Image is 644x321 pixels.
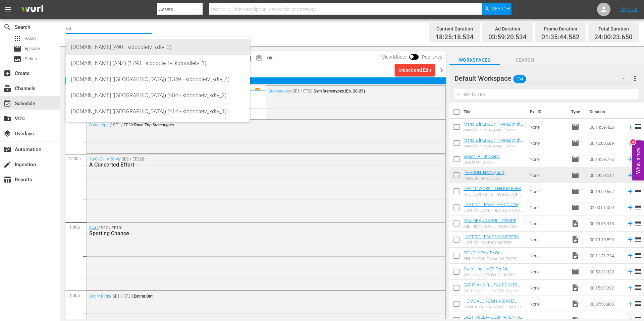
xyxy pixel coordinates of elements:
span: preview_outlined [256,55,262,61]
span: 18:25:18.534 [435,34,474,41]
span: Episode [571,139,579,147]
span: Gym Stereotypes (Ep. 28-29) [314,89,365,93]
svg: Add to Schedule [627,300,634,308]
div: Default Workspace [454,69,632,88]
span: Workspaces [449,56,500,64]
td: None [527,119,569,135]
td: None [527,199,569,215]
div: HOME ALONE ON A [DATE] NIGHT!! [464,305,524,309]
div: / SE1 / EP30: [89,123,407,127]
div: / SE1 / EP28: [269,89,410,93]
span: Episode [571,123,579,131]
span: chevron_left [65,66,74,74]
td: 00:15:31.292 [587,280,624,296]
div: Total Duration [594,24,633,34]
svg: Add to Schedule [627,204,634,211]
div: / SE2 / EP220: [89,157,407,168]
span: Overlays [3,130,11,138]
td: 00:13:10.590 [587,232,624,248]
th: Ext. ID [526,103,567,121]
span: reorder [634,123,642,131]
button: Search [482,3,512,15]
p: 1 [256,88,259,93]
td: 00:14:59.667 [587,183,624,199]
div: BEING MEAN To Our DAUGHTER Then SURPRISING Her With A PUPPY!! [464,257,524,261]
div: / SE2 / EP10: [89,226,407,237]
a: Switching LIVES For 24 HOURS!! [464,266,510,276]
span: 03:59:20.534 [488,34,527,41]
td: 00:29:59.512 [587,167,624,183]
div: / SE1 / EP33: [89,294,407,299]
span: Video [571,236,579,244]
span: subscriptions [3,84,11,92]
span: 03:59:20.534 [65,77,128,84]
a: EAT IT AND I'LL PAY FOR IT!! (bad food) [464,282,520,293]
th: Duration [586,103,626,121]
span: Automation [3,145,11,153]
span: menu [4,5,12,13]
td: 00:11:31.224 [587,248,624,264]
a: HOME ALONE ON A [DATE] NIGHT!! [464,299,517,309]
svg: Add to Schedule [627,155,634,163]
a: Beach! All Stickers! [464,154,500,159]
span: Episode [571,187,579,195]
span: Episode [13,45,21,53]
a: BEING MEAN To Our DAUGHTER Then SURPRISING Her With A PUPPY!! [464,250,522,265]
div: Ad Duration [488,24,527,34]
td: 00:07:53.805 [587,296,624,312]
span: reorder [634,300,642,308]
a: THE 10 WORST THINGS EVER IN LIFE! (Ep. 4, 7 & 8) [464,186,524,196]
span: Create [3,69,11,77]
td: None [527,167,569,183]
span: Series [25,56,37,62]
span: reorder [634,267,642,275]
a: Mario & [PERSON_NAME] in the Mushroom Cup! [464,122,523,132]
div: THE 10 WORST THINGS EVER IN LIFE! / MY MAY FAVORITES / THE TOP 10 BEST THINGS IN LIFE [464,192,524,197]
td: 00:14:59.425 [587,119,624,135]
span: reorder [634,219,642,227]
a: MINI BRANDS WILL DECIDE OUR DINNER!! [464,218,519,228]
div: [DOMAIN_NAME] ([GEOGRAPHIC_DATA]) (484 - kidoodletv_kdtv_2) [71,87,245,104]
button: Open Feedback Widget [632,141,644,181]
button: Unlock and Edit [395,64,435,76]
div: EAT IT AND I'LL PAY FOR IT!! (bad food) [464,289,524,293]
td: None [527,264,569,280]
span: Search [3,23,11,31]
span: 304 [513,72,526,86]
svg: Add to Schedule [627,236,634,243]
span: Series [13,55,21,63]
span: Episode [571,155,579,163]
td: None [527,296,569,312]
a: [PERSON_NAME] and [PERSON_NAME] VACATION in Alphabetical Order (Eps. 2 & 4) [464,170,521,185]
a: Angry Birds [89,294,110,299]
span: Episode [571,171,579,179]
td: 00:50:31.328 [587,264,624,280]
td: 00:15:00.689 [587,135,624,151]
div: [DOMAIN_NAME] (490 - kidoodletv_kdtv_3) [71,39,245,55]
span: Road Trip Stereotypes [134,123,174,127]
td: None [527,151,569,167]
a: Stereotypes [89,123,110,127]
div: [DOMAIN_NAME] ([GEOGRAPHIC_DATA]) (1359 - kidoodletv_kdtv_4) [71,71,245,87]
span: reorder [634,251,642,259]
a: Mario & [PERSON_NAME] in the Flower Cup! [464,138,523,148]
svg: Add to Schedule [627,284,634,292]
span: Episode [571,203,579,211]
img: ans4CAIJ8jUAAAAAAAAAAAAAAAAAAAAAAAAgQb4GAAAAAAAAAAAAAAAAAAAAAAAAJMjXAAAAAAAAAAAAAAAAAAAAAAAAgAT5G... [16,2,48,17]
svg: Add to Schedule [627,139,634,147]
span: Asset [13,35,21,43]
div: A Concerted Effort [89,162,407,168]
td: None [527,248,569,264]
div: LAST TO LEAVE MY SISTERS CLOSET AT 3AM!! [464,241,524,245]
td: None [527,280,569,296]
svg: Add to Schedule [627,252,634,259]
span: View Mode: [379,54,409,60]
a: Stereotypes [269,89,290,93]
span: VOD [3,115,11,123]
div: Unlock and Edit [398,64,431,76]
div: LAST TO LEAVE THE COUCH ON A [DATE] NIGHT!! [464,208,524,213]
div: Mario & [PERSON_NAME] in the Flower Cup! [464,144,524,148]
a: Yu-Gi-Oh! ARC-V! [89,157,119,162]
th: Type [567,103,586,121]
span: more_vert [631,74,639,82]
